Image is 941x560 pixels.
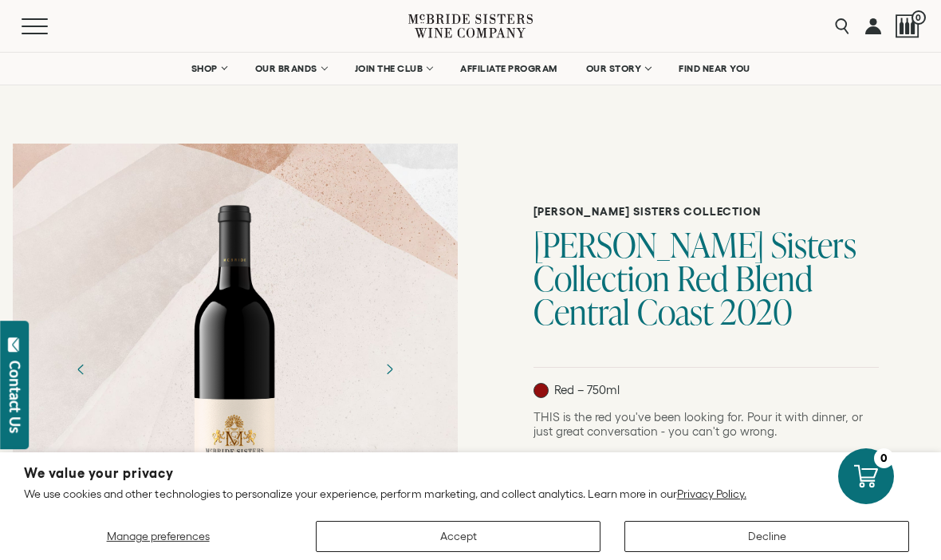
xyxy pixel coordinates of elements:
button: Manage preferences [24,521,292,552]
button: Mobile Menu Trigger [22,18,79,34]
h2: We value your privacy [24,467,917,480]
a: AFFILIATE PROGRAM [450,53,568,85]
a: JOIN THE CLUB [345,53,443,85]
a: FIND NEAR YOU [668,53,761,85]
a: SHOP [181,53,237,85]
span: AFFILIATE PROGRAM [460,63,557,74]
button: Decline [624,521,909,552]
div: 0 [874,448,894,468]
a: OUR BRANDS [245,53,337,85]
button: Previous [61,349,102,390]
p: Red – 750ml [533,383,620,398]
span: OUR STORY [586,63,642,74]
span: 0 [911,10,926,25]
p: We use cookies and other technologies to personalize your experience, perform marketing, and coll... [24,487,917,501]
span: SHOP [191,63,219,74]
h6: [PERSON_NAME] Sisters Collection [533,205,879,219]
span: FIND NEAR YOU [679,63,750,74]
button: Accept [316,521,600,552]
a: OUR STORY [576,53,661,85]
div: Contact Us [7,361,23,433]
span: THIS is the red you've been looking for. Pour it with dinner, or just great conversation - you ca... [533,410,863,438]
a: Privacy Policy. [677,487,746,500]
span: OUR BRANDS [255,63,317,74]
button: Next [368,349,410,390]
h1: [PERSON_NAME] Sisters Collection Red Blend Central Coast 2020 [533,228,879,329]
span: Manage preferences [107,530,210,542]
span: JOIN THE CLUB [355,63,423,74]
